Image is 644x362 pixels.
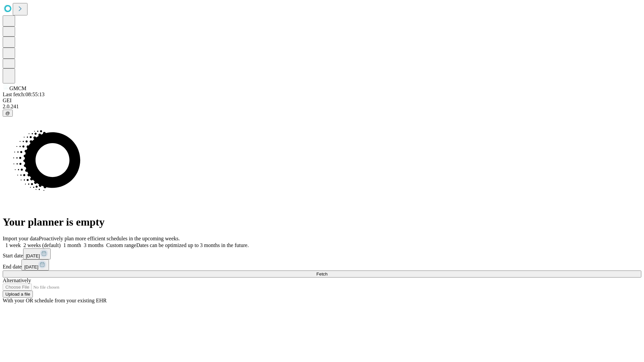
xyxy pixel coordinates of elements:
[3,278,31,283] span: Alternatively
[24,264,38,269] span: [DATE]
[3,298,107,303] span: With your OR schedule from your existing EHR
[9,85,26,91] span: GMCM
[3,291,33,298] button: Upload a file
[23,248,51,259] button: [DATE]
[3,216,641,228] h1: Your planner is empty
[136,242,249,248] span: Dates can be optimized up to 3 months in the future.
[23,242,61,248] span: 2 weeks (default)
[3,110,13,117] button: @
[3,248,641,259] div: Start date
[3,270,641,278] button: Fetch
[3,236,39,241] span: Import your data
[5,242,21,248] span: 1 week
[21,259,49,270] button: [DATE]
[5,111,10,116] span: @
[316,271,327,277] span: Fetch
[26,253,40,258] span: [DATE]
[63,242,81,248] span: 1 month
[3,259,641,270] div: End date
[84,242,104,248] span: 3 months
[3,92,45,97] span: Last fetch: 08:55:13
[3,104,641,110] div: 2.0.241
[3,98,641,104] div: GEI
[39,236,180,241] span: Proactively plan more efficient schedules in the upcoming weeks.
[106,242,136,248] span: Custom range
